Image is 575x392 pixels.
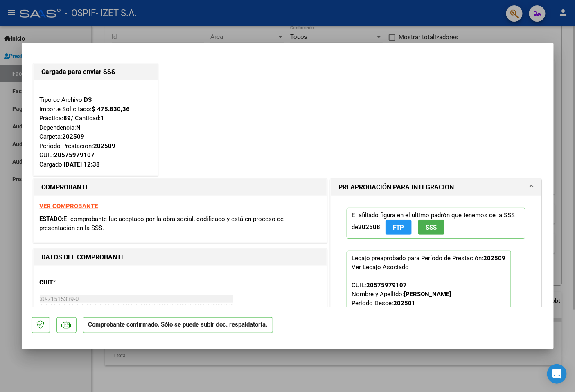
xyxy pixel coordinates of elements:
h1: Cargada para enviar SSS [42,67,149,77]
strong: DATOS DEL COMPROBANTE [42,253,125,261]
strong: 1 [101,115,105,122]
strong: DS [84,96,92,104]
p: Legajo preaprobado para Período de Prestación: [347,251,511,329]
strong: 202509 [94,142,116,150]
div: Ver Legajo Asociado [352,263,409,272]
p: Comprobante confirmado. Sólo se puede subir doc. respaldatoria. [83,317,273,333]
h1: PREAPROBACIÓN PARA INTEGRACION [339,182,454,192]
strong: 202501 [394,300,416,307]
strong: [DATE] 12:38 [64,161,100,168]
mat-expansion-panel-header: PREAPROBACIÓN PARA INTEGRACION [331,179,542,196]
strong: 89 [64,115,71,122]
span: CUIL: Nombre y Apellido: Período Desde: Período Hasta: Admite Dependencia: [352,282,451,325]
strong: 202509 [63,133,85,140]
span: El comprobante fue aceptado por la obra social, codificado y está en proceso de presentación en l... [40,215,284,232]
a: VER COMPROBANTE [40,203,98,210]
strong: COMPROBANTE [42,183,90,191]
button: FTP [386,220,412,235]
div: PREAPROBACIÓN PARA INTEGRACION [331,196,542,348]
span: ESTADO: [40,215,64,223]
span: SSS [426,224,437,231]
strong: $ 475.830,36 [92,106,130,113]
strong: [PERSON_NAME] [404,291,451,298]
p: CUIT [40,278,124,287]
div: 20575979107 [367,281,407,290]
span: FTP [393,224,404,231]
button: SSS [418,220,444,235]
strong: N [77,124,81,131]
div: Tipo de Archivo: Importe Solicitado: Práctica: / Cantidad: Dependencia: Carpeta: Período Prestaci... [40,86,151,169]
strong: 202509 [484,255,506,262]
div: Open Intercom Messenger [547,364,567,384]
p: El afiliado figura en el ultimo padrón que tenemos de la SSS de [347,208,526,239]
div: 20575979107 [54,151,95,160]
strong: 202508 [359,223,381,231]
